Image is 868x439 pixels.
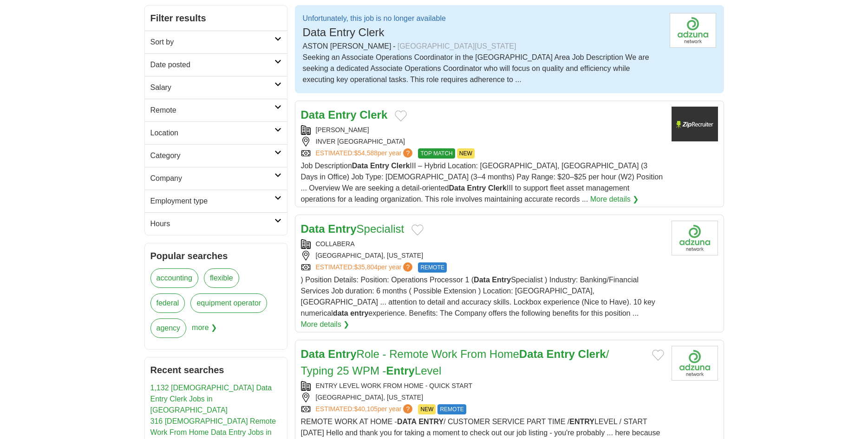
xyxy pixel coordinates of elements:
a: Data EntryRole - Remote Work From HomeData Entry Clerk/ Typing 25 WPM -EntryLevel [301,348,609,377]
a: Hours [145,212,287,235]
span: $35,804 [354,263,378,271]
div: [PERSON_NAME] [301,125,664,135]
strong: Entry [328,348,356,360]
h2: Location [150,127,274,139]
strong: Entry [467,184,486,192]
strong: Data [474,276,490,284]
a: Location [145,121,287,144]
button: Add to favorite jobs [411,224,424,235]
strong: Entry [328,108,356,121]
a: agency [150,318,187,338]
h2: Company [150,173,274,184]
h2: Filter results [145,6,287,31]
a: More details ❯ [590,194,639,205]
div: INVER [GEOGRAPHIC_DATA] [301,137,664,146]
a: More details ❯ [301,319,350,330]
a: accounting [150,268,198,288]
h2: Remote [150,105,274,116]
div: [GEOGRAPHIC_DATA][US_STATE] [398,41,516,52]
a: Remote [145,99,287,121]
h2: Popular searches [150,249,281,263]
span: - [393,41,395,52]
a: ESTIMATED:$54,588per year? [316,148,415,159]
strong: Entry [370,162,389,170]
span: NEW [457,148,475,159]
strong: DATA [397,418,417,426]
strong: ENTRY [569,418,594,426]
h2: Employment type [150,196,274,207]
p: Unfortunately, this job is no longer available [303,13,446,24]
a: Date posted [145,53,287,76]
button: Add to favorite jobs [395,110,407,121]
a: equipment operator [190,293,267,313]
a: ESTIMATED:$40,105per year? [316,404,415,414]
h2: Hours [150,218,274,229]
span: NEW [418,404,436,414]
span: Job Description III – Hybrid Location: [GEOGRAPHIC_DATA], [GEOGRAPHIC_DATA] (3 Days in Office) Jo... [301,162,663,203]
div: ASTON [PERSON_NAME] [303,41,662,52]
a: Data EntrySpecialist [301,223,405,235]
h2: Salary [150,82,274,93]
span: more ❯ [192,318,217,344]
a: Salary [145,76,287,99]
span: TOP MATCH [418,148,455,159]
strong: Data [352,162,368,170]
img: Company logo [672,346,718,381]
strong: Data [449,184,465,192]
a: Category [145,144,287,167]
span: $54,588 [354,149,378,157]
h2: Recent searches [150,363,281,377]
strong: Clerk [488,184,507,192]
a: Sort by [145,31,287,53]
a: Company [145,167,287,190]
h2: Date posted [150,59,274,70]
strong: Data [301,108,325,121]
a: Data Entry Clerk [301,108,388,121]
strong: Clerk [359,108,387,121]
img: Direct Employers logo [670,13,716,48]
div: [GEOGRAPHIC_DATA], [US_STATE] [301,393,664,402]
div: Seeking an Associate Operations Coordinator in the [GEOGRAPHIC_DATA] Area Job Description We are ... [303,52,662,85]
a: Employment type [145,190,287,212]
strong: Data [301,223,325,235]
strong: Entry [547,348,575,360]
a: 1,132 [DEMOGRAPHIC_DATA] Data Entry Clerk Jobs in [GEOGRAPHIC_DATA] [150,384,272,414]
strong: Entry [492,276,511,284]
a: ESTIMATED:$35,804per year? [316,262,415,273]
a: COLLABERA [316,240,355,248]
a: flexible [204,268,239,288]
div: [GEOGRAPHIC_DATA], [US_STATE] [301,251,664,261]
button: Add to favorite jobs [652,350,664,361]
h2: Category [150,150,274,161]
strong: Data [519,348,543,360]
span: $40,105 [354,405,378,413]
img: Collabera logo [672,221,718,255]
span: REMOTE [437,404,466,414]
strong: Data [301,348,325,360]
h2: Sort by [150,37,274,48]
span: ? [403,404,412,414]
div: ENTRY LEVEL WORK FROM HOME - QUICK START [301,381,664,391]
strong: Entry [386,364,415,377]
span: Data Entry Clerk [303,26,385,38]
strong: ENTRY [418,418,444,426]
span: ? [403,262,412,272]
strong: Clerk [578,348,606,360]
span: ) Position Details: Position: Operations Processor 1 ( Specialist ) Industry: Banking/Financial S... [301,276,655,317]
a: federal [150,293,185,313]
span: REMOTE [418,262,446,273]
strong: Entry [328,223,356,235]
strong: entry [350,309,368,317]
strong: Clerk [391,162,410,170]
img: Company logo [672,107,718,141]
strong: data [333,309,348,317]
span: ? [403,148,412,158]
